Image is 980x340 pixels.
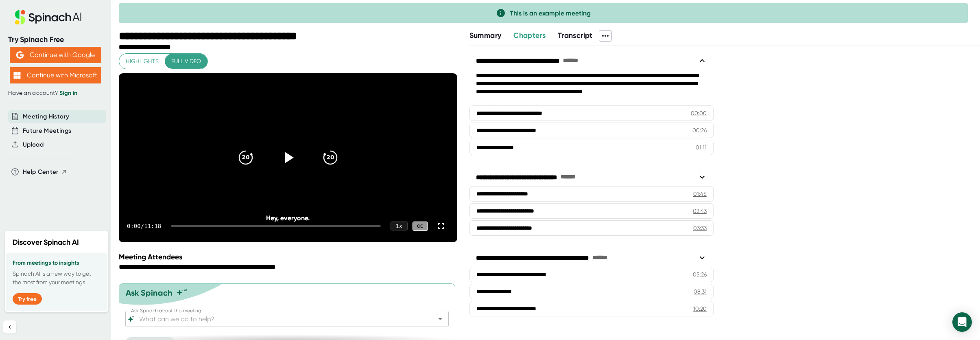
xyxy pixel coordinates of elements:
[434,313,446,325] button: Open
[469,30,501,41] button: Summary
[171,56,201,66] span: Full video
[16,51,24,59] img: Aehbyd4JwY73AAAAAElFTkSuQmCC
[693,207,707,215] div: 02:43
[413,222,428,231] div: CC
[10,67,101,83] button: Continue with Microsoft
[694,287,707,296] div: 08:31
[59,90,77,97] a: Sign in
[153,214,423,222] div: Hey, everyone.
[165,54,207,69] button: Full video
[10,47,101,63] button: Continue with Google
[13,237,79,248] h2: Discover Spinach AI
[8,90,103,97] div: Have an account?
[510,9,591,17] span: This is an example meeting
[23,167,59,177] span: Help Center
[693,270,707,279] div: 05:26
[23,167,67,177] button: Help Center
[693,224,707,232] div: 03:33
[558,30,593,41] button: Transcript
[119,54,165,69] button: Highlights
[391,222,408,230] div: 1 x
[691,109,707,117] div: 00:00
[696,143,707,151] div: 01:11
[952,312,972,332] div: Open Intercom Messenger
[126,56,159,66] span: Highlights
[693,305,707,313] div: 10:20
[138,313,422,325] input: What can we do to help?
[558,31,593,40] span: Transcript
[23,140,44,149] button: Upload
[3,320,16,333] button: Collapse sidebar
[23,126,71,136] button: Future Meetings
[513,31,546,40] span: Chapters
[469,31,501,40] span: Summary
[127,223,161,229] div: 0:00 / 11:18
[692,126,707,134] div: 00:26
[8,35,103,44] div: Try Spinach Free
[513,30,546,41] button: Chapters
[13,293,42,305] button: Try free
[23,112,69,121] button: Meeting History
[693,190,707,198] div: 01:45
[13,260,100,266] h3: From meetings to insights
[126,288,172,298] div: Ask Spinach
[13,270,100,287] p: Spinach AI is a new way to get the most from your meetings
[119,252,459,261] div: Meeting Attendees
